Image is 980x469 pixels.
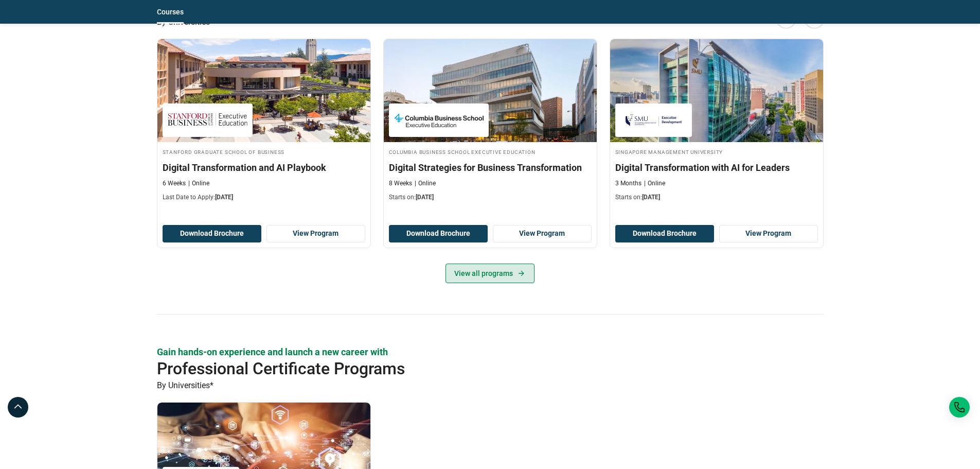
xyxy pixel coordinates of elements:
[266,225,365,242] a: View Program
[719,225,818,242] a: View Program
[157,345,824,358] p: Gain hands-on experience and launch a new career with
[215,194,233,201] span: [DATE]
[163,225,261,242] button: Download Brochure
[610,39,823,207] a: Digital Course by Singapore Management University - September 30, 2025 Singapore Management Unive...
[776,8,796,29] button: Previous
[394,109,484,132] img: Columbia Business School Executive Education
[163,161,365,174] h3: Digital Transformation and AI Playbook
[163,193,365,202] p: Last Date to Apply:
[615,193,818,202] p: Starts on:
[615,147,818,156] h4: Singapore Management University
[389,193,592,202] p: Starts on:
[615,225,714,242] button: Download Brochure
[157,379,824,392] p: By Universities*
[615,161,818,174] h3: Digital Transformation with AI for Leaders
[615,179,642,188] p: 3 Months
[389,161,592,174] h3: Digital Strategies for Business Transformation
[804,8,825,29] button: Next
[163,179,186,188] p: 6 Weeks
[389,179,412,188] p: 8 Weeks
[642,194,660,201] span: [DATE]
[644,179,665,188] p: Online
[620,109,687,132] img: Singapore Management University
[389,147,592,156] h4: Columbia Business School Executive Education
[493,225,592,242] a: View Program
[446,264,534,283] a: View all programs
[168,109,247,132] img: Stanford Graduate School of Business
[384,39,597,207] a: Digital Transformation Course by Columbia Business School Executive Education - September 25, 202...
[415,179,436,188] p: Online
[384,39,597,142] img: Digital Strategies for Business Transformation | Online Digital Transformation Course
[157,358,757,379] h2: Professional Certificate Programs
[416,194,434,201] span: [DATE]
[389,225,488,242] button: Download Brochure
[188,179,209,188] p: Online
[163,147,365,156] h4: Stanford Graduate School of Business
[157,39,370,207] a: Digital Marketing Course by Stanford Graduate School of Business - September 25, 2025 Stanford Gr...
[157,39,370,142] img: Digital Transformation and AI Playbook | Online Digital Marketing Course
[610,39,823,142] img: Digital Transformation with AI for Leaders | Online Digital Course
